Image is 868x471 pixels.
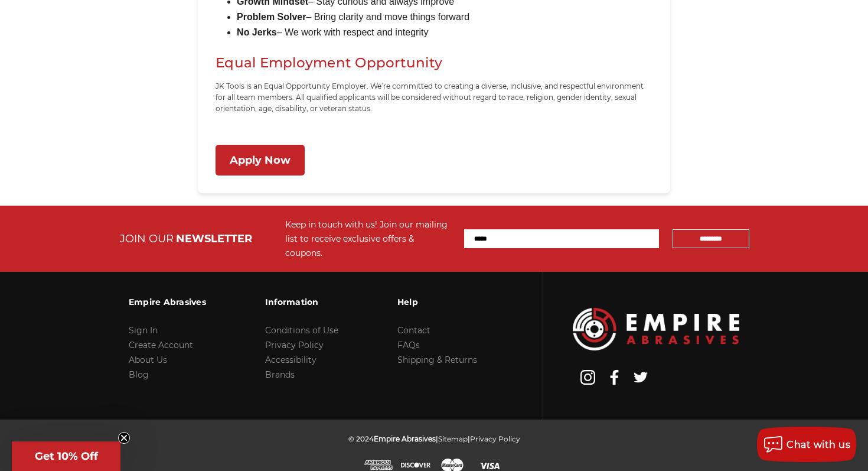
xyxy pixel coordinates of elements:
[35,450,98,463] span: Get 10% Off
[265,325,338,336] a: Conditions of Use
[216,145,305,176] a: Apply Now
[237,12,306,22] b: Problem Solver
[348,431,520,446] p: © 2024 | |
[397,290,477,314] h3: Help
[129,355,167,365] a: About Us
[265,369,295,380] a: Brands
[237,9,652,25] li: – Bring clarity and move things forward
[129,340,193,350] a: Create Account
[237,25,652,40] li: – We work with respect and integrity
[285,217,452,260] div: Keep in touch with us! Join our mailing list to receive exclusive offers & coupons.
[265,290,338,314] h3: Information
[397,325,430,336] a: Contact
[120,232,174,245] span: JOIN OUR
[129,369,149,380] a: Blog
[265,340,324,350] a: Privacy Policy
[397,340,420,350] a: FAQs
[129,290,206,314] h3: Empire Abrasives
[470,434,520,443] a: Privacy Policy
[176,232,252,245] span: NEWSLETTER
[118,432,130,444] button: Close teaser
[397,355,477,365] a: Shipping & Returns
[374,434,436,443] span: Empire Abrasives
[216,52,652,74] h2: Equal Employment Opportunity
[265,355,316,365] a: Accessibility
[12,441,120,471] div: Get 10% OffClose teaser
[787,439,850,450] span: Chat with us
[573,308,739,351] img: Empire Abrasives Logo Image
[216,80,652,115] p: JK Tools is an Equal Opportunity Employer. We’re committed to creating a diverse, inclusive, and ...
[129,325,158,336] a: Sign In
[438,434,468,443] a: Sitemap
[757,427,856,462] button: Chat with us
[237,27,277,37] b: No Jerks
